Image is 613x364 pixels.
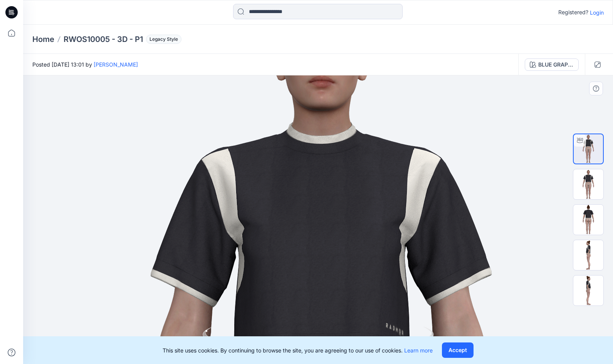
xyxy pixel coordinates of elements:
[538,60,574,69] div: BLUE GRAPHITE / SNOW WHITE
[574,134,603,164] img: turntable-22-09-2025-20:02:04
[573,169,603,199] img: RWOS10005 - 3D - P1_BLUE GRAPHITE - SNOW WHITE - FRONT
[442,342,474,358] button: Accept
[32,34,54,45] a: Home
[558,8,588,17] p: Registered?
[163,346,433,354] p: This site uses cookies. By continuing to browse the site, you are agreeing to our use of cookies.
[525,58,579,71] button: BLUE GRAPHITE / SNOW WHITE
[573,276,603,306] img: RWOS10005 - 3D - P1_BLUE GRAPHITE - SNOW WHITE_Right
[32,60,138,68] span: Posted [DATE] 13:01 by
[404,347,433,354] a: Learn more
[146,35,181,44] span: Legacy Style
[590,8,604,17] p: Login
[573,240,603,270] img: RWOS10005 - 3D - P1_BLUE GRAPHITE - SNOW WHITE_Left
[573,205,603,235] img: RWOS10005 - 3D - P1_BLUE GRAPHITE - SNOW WHITE_Back
[143,34,181,45] button: Legacy Style
[64,34,143,45] p: RWOS10005 - 3D - P1
[94,61,138,68] a: [PERSON_NAME]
